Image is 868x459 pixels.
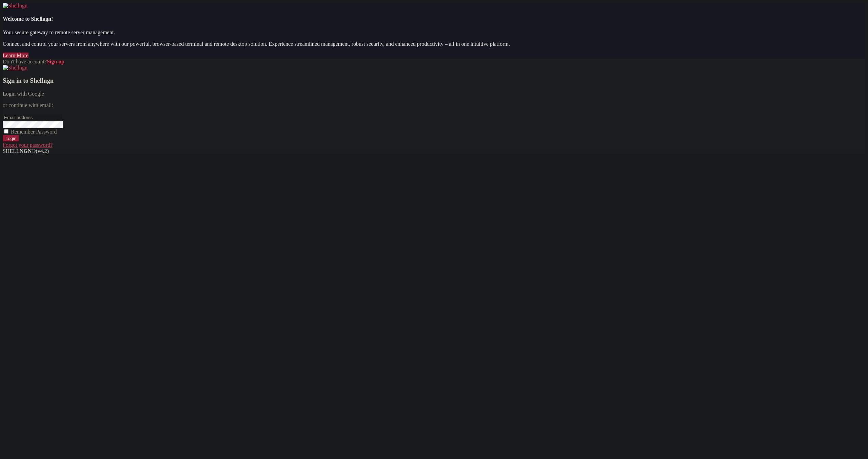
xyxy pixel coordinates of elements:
a: Forgot your password? [3,142,53,148]
span: SHELL © [3,148,49,154]
h3: Sign in to Shellngn [3,77,865,84]
p: Your secure gateway to remote server management. [3,29,865,36]
a: Sign up [47,59,64,64]
a: Login with Google [3,91,44,97]
a: Learn More [3,53,28,58]
span: 4.2.0 [36,148,49,154]
img: Shellngn [3,65,27,71]
img: Shellngn [3,3,27,9]
h4: Welcome to Shellngn! [3,16,865,22]
b: NGN [20,148,32,154]
input: Login [3,135,19,142]
input: Email address [3,114,63,121]
p: Connect and control your servers from anywhere with our powerful, browser-based terminal and remo... [3,41,865,47]
input: Remember Password [4,129,8,134]
div: Don't have account? [3,59,865,65]
p: or continue with email: [3,102,865,108]
span: Remember Password [11,129,57,135]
